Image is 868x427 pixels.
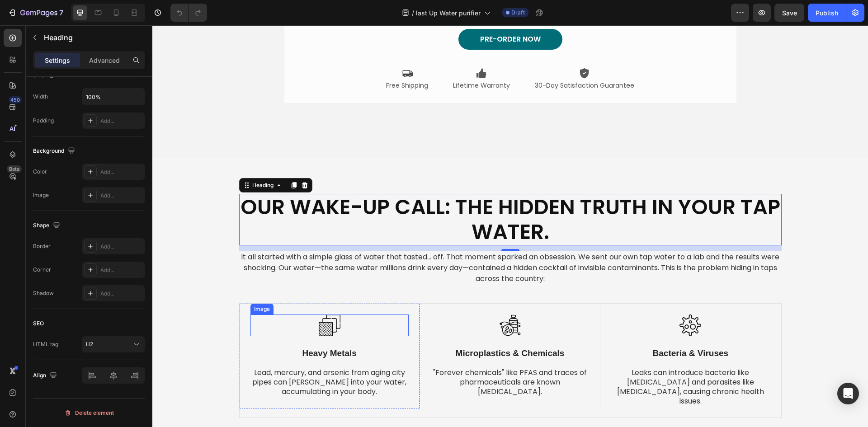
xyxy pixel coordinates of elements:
[279,343,436,371] p: "Forever chemicals" like PFAS and traces of pharmaceuticals are known [MEDICAL_DATA].
[33,242,51,250] div: Border
[89,56,120,65] p: Advanced
[44,32,142,43] p: Heading
[33,370,59,382] div: Align
[382,56,482,64] p: 30-Day Satisfaction Guarantee
[100,290,143,298] div: Add...
[100,266,143,274] div: Add...
[416,8,481,18] span: last Up Water purifier
[59,7,63,18] p: 7
[33,319,44,328] div: SEO
[4,4,67,22] button: 7
[527,289,549,311] img: Alt Image
[808,4,846,22] button: Publish
[33,145,77,157] div: Background
[166,289,188,311] img: Alt Image
[100,117,143,125] div: Add...
[774,4,804,22] button: Save
[88,226,628,259] p: It all started with a simple glass of water that tasted... off. That moment sparked an obsession....
[82,89,145,105] input: Auto
[82,336,145,352] button: H2
[99,323,255,334] p: Heavy Metals
[9,96,22,103] div: 450
[460,323,616,334] p: Bacteria & Viruses
[45,56,70,65] p: Settings
[99,343,255,371] p: Lead, mercury, and arsenic from aging city pipes can [PERSON_NAME] into your water, accumulating ...
[816,8,838,18] div: Publish
[100,280,119,288] div: Image
[347,289,368,311] img: Alt Image
[33,266,51,274] div: Corner
[100,192,143,200] div: Add...
[33,340,58,348] div: HTML tag
[152,25,868,427] iframe: Design area
[87,169,629,220] h2: Our Wake-Up Call: The Hidden Truth in Your Tap Water.
[301,56,358,64] p: Lifetime Warranty
[64,408,114,418] div: Delete element
[33,406,145,420] button: Delete element
[33,117,54,125] div: Padding
[170,4,207,22] div: Undo/Redo
[460,343,616,380] p: Leaks can introduce bacteria like [MEDICAL_DATA] and parasites like [MEDICAL_DATA], causing chron...
[7,165,22,173] div: Beta
[279,323,436,334] p: Microplastics & Chemicals
[782,9,797,17] span: Save
[33,289,54,297] div: Shadow
[33,168,47,176] div: Color
[98,156,123,164] div: Heading
[234,56,276,64] p: Free Shipping
[100,243,143,251] div: Add...
[837,383,859,404] div: Open Intercom Messenger
[100,168,143,176] div: Add...
[412,8,414,18] span: /
[33,93,48,101] div: Width
[33,191,49,199] div: Image
[33,220,62,232] div: Shape
[86,341,93,347] span: H2
[511,9,525,17] span: Draft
